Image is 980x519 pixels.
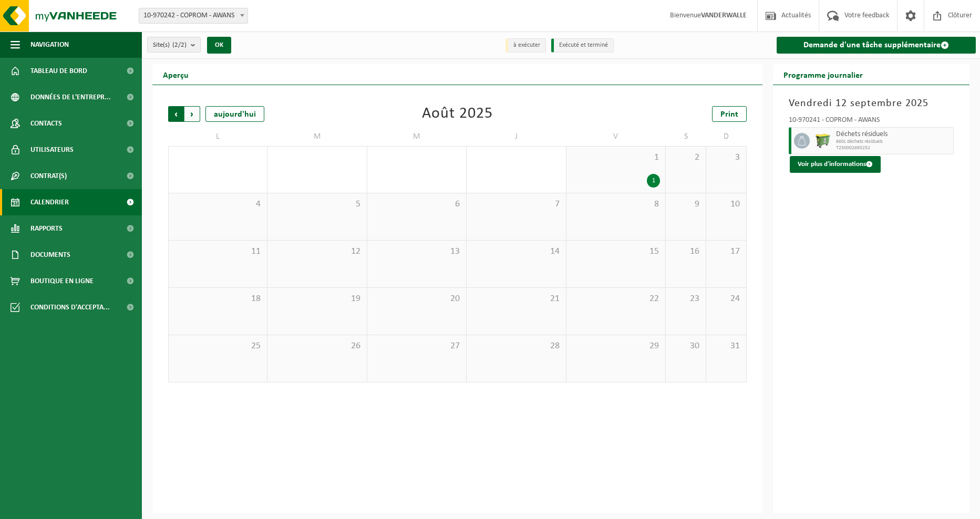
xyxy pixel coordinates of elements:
span: Navigation [30,32,69,58]
span: Calendrier [30,189,69,215]
button: Site(s)(2/2) [147,37,201,53]
span: 15 [572,246,660,257]
span: 24 [711,293,741,305]
span: 14 [472,246,560,257]
span: 12 [273,246,361,257]
h2: Programme journalier [773,64,873,85]
button: Voir plus d'informations [790,156,881,173]
td: D [706,127,747,146]
span: 6 [373,199,461,210]
li: Exécuté et terminé [551,38,614,53]
span: Contrat(s) [30,163,67,189]
span: Suivant [184,106,200,122]
span: 25 [174,340,262,352]
div: aujourd'hui [205,106,264,122]
span: 18 [174,293,262,305]
span: 26 [273,340,361,352]
span: Utilisateurs [30,137,74,163]
span: Print [720,110,738,119]
span: 9 [671,199,700,210]
span: Contacts [30,110,62,137]
span: 16 [671,246,700,257]
td: J [467,127,566,146]
span: 28 [472,340,560,352]
span: 10-970242 - COPROM - AWANS [139,8,248,24]
span: 5 [273,199,361,210]
span: 23 [671,293,700,305]
span: Déchets résiduels [836,130,951,139]
h3: Vendredi 12 septembre 2025 [789,96,954,111]
span: 22 [572,293,660,305]
span: T250002665252 [836,145,951,151]
span: Documents [30,242,70,268]
span: 31 [711,340,741,352]
strong: VANDERWALLE [701,12,747,19]
td: L [168,127,267,146]
span: 30 [671,340,700,352]
a: Print [712,106,747,122]
span: 21 [472,293,560,305]
span: 4 [174,199,262,210]
div: 10-970241 - COPROM - AWANS [789,117,954,127]
td: V [566,127,666,146]
span: 19 [273,293,361,305]
span: 1 [572,152,660,163]
button: OK [207,37,231,54]
img: WB-0660-HPE-GN-50 [815,133,831,149]
a: Demande d'une tâche supplémentaire [777,37,976,54]
span: Boutique en ligne [30,268,94,294]
span: Données de l'entrepr... [30,84,111,110]
span: 8 [572,199,660,210]
div: 1 [647,174,660,188]
span: Précédent [168,106,184,122]
span: 10 [711,199,741,210]
span: 27 [373,340,461,352]
span: 3 [711,152,741,163]
span: 20 [373,293,461,305]
span: 11 [174,246,262,257]
span: Tableau de bord [30,58,87,84]
td: M [267,127,367,146]
span: 7 [472,199,560,210]
h2: Aperçu [152,64,199,85]
li: à exécuter [506,38,546,53]
span: 29 [572,340,660,352]
span: Conditions d'accepta... [30,294,110,320]
count: (2/2) [172,41,187,48]
div: Août 2025 [422,106,493,122]
span: 10-970242 - COPROM - AWANS [139,8,247,23]
td: S [666,127,706,146]
span: 13 [373,246,461,257]
td: M [367,127,467,146]
span: Rapports [30,215,63,242]
span: 2 [671,152,700,163]
span: Site(s) [153,37,187,53]
span: 660L déchets résiduels [836,139,951,145]
span: 17 [711,246,741,257]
